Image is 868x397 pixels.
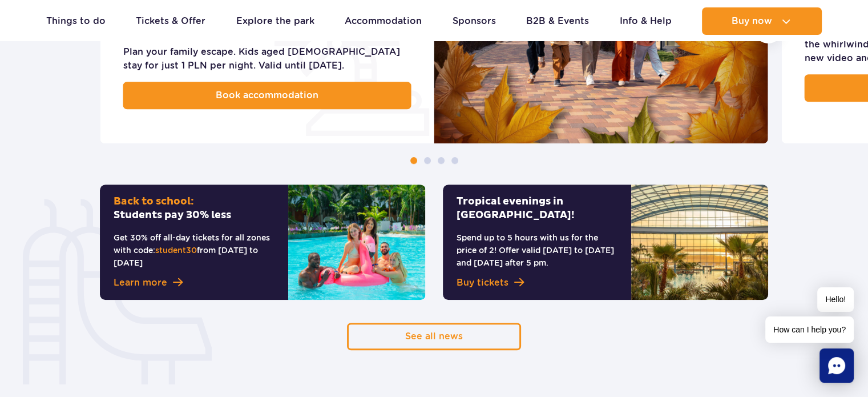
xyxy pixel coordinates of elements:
img: Tropical evenings in Suntago! [631,185,768,300]
span: Buy tickets [457,276,508,290]
button: Buy now [702,7,822,35]
div: Chat [819,348,854,383]
h2: Tropical evenings in [GEOGRAPHIC_DATA]! [457,195,617,222]
a: Learn more [114,276,274,290]
span: student30 [155,246,197,255]
a: B2B & Events [526,7,589,35]
span: Learn more [114,276,167,290]
div: Plan your family escape. Kids aged [DEMOGRAPHIC_DATA] stay for just 1 PLN per night. Valid until ... [123,45,411,73]
p: Get 30% off all-day tickets for all zones with code: from [DATE] to [DATE] [114,231,274,269]
span: Buy now [732,16,772,26]
span: Book accommodation [216,89,318,102]
img: Back to school: Students pay 30% less [288,185,425,300]
span: Back to school: [114,195,194,208]
h2: Students pay 30% less [114,195,274,222]
a: Book accommodation [123,82,411,109]
a: See all news [347,323,521,350]
a: Info & Help [620,7,672,35]
a: Accommodation [345,7,422,35]
span: See all news [405,331,463,342]
span: Hello! [817,287,854,312]
span: How can I help you? [765,316,854,343]
a: Things to do [46,7,106,35]
a: Tickets & Offer [136,7,205,35]
p: Spend up to 5 hours with us for the price of 2! Offer valid [DATE] to [DATE] and [DATE] after 5 pm. [457,231,617,269]
a: Buy tickets [457,276,617,290]
a: Explore the park [236,7,314,35]
a: Sponsors [453,7,496,35]
img: zjeżdżalnia [23,199,212,384]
